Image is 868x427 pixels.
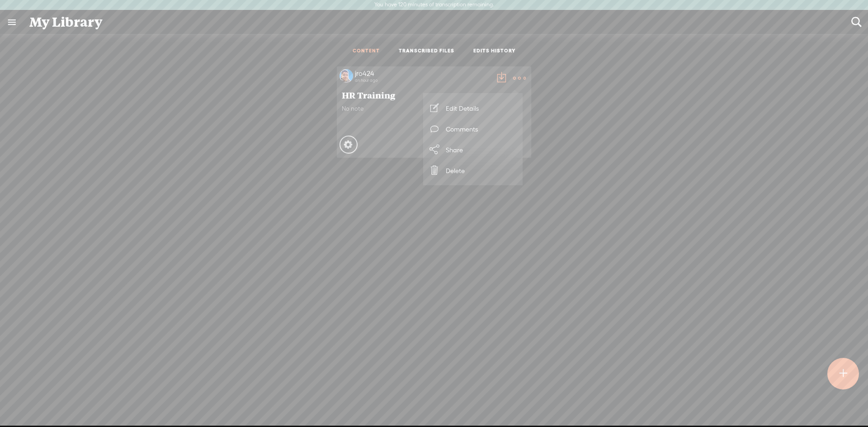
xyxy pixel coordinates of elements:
div: an hour ago [355,78,491,83]
a: Comments [428,118,518,139]
a: Delete [428,160,518,181]
label: You have 120 minutes of transcription remaining. [374,1,494,9]
span: HR Training [342,89,526,100]
a: Edit Details [428,98,518,118]
div: jro424 [355,69,491,78]
div: My Library [23,10,845,34]
a: Share [428,139,518,160]
img: http%3A%2F%2Fres.cloudinary.com%2Ftrebble-fm%2Fimage%2Fupload%2Fv1758524922%2Fcom.trebble.trebble... [340,69,353,83]
span: No note [342,105,526,113]
a: EDITS HISTORY [473,47,516,55]
a: TRANSCRIBED FILES [399,47,454,55]
a: CONTENT [353,47,380,55]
